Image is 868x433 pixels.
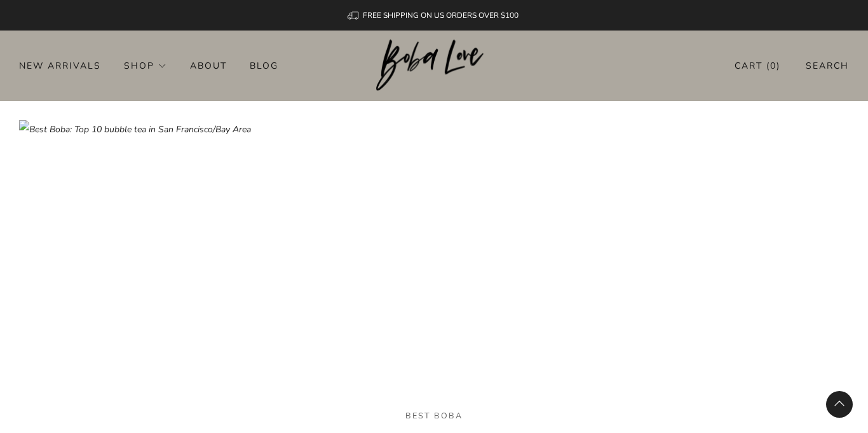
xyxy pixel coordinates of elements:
a: Boba Love [376,39,492,92]
a: Shop [124,55,167,76]
a: Search [806,55,849,76]
img: Boba Love [376,39,492,92]
a: best boba [405,410,463,421]
img: Best Boba: Top 10 bubble tea in San Francisco/Bay Area [19,120,849,432]
back-to-top-button: Back to top [826,391,853,418]
span: FREE SHIPPING ON US ORDERS OVER $100 [363,10,519,20]
a: About [190,55,227,76]
a: Cart [735,55,780,76]
a: New Arrivals [19,55,101,76]
items-count: 0 [770,60,776,72]
a: Blog [250,55,278,76]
